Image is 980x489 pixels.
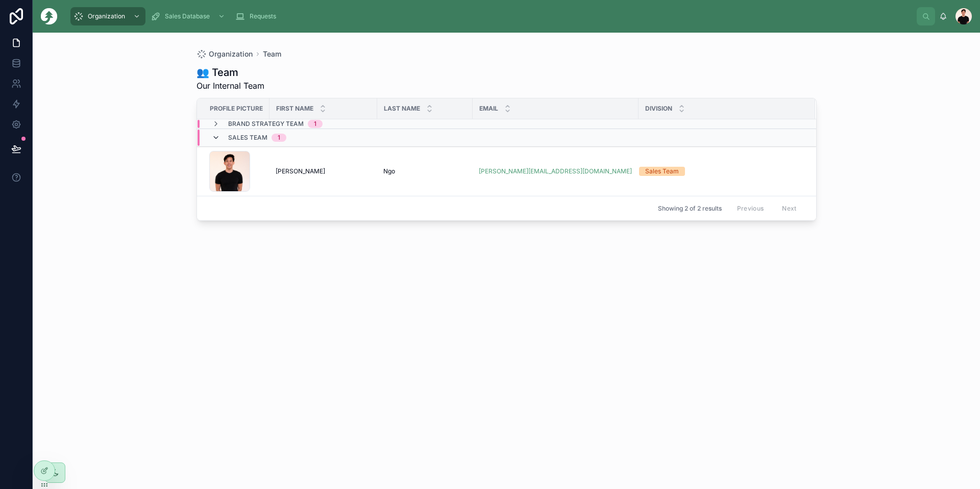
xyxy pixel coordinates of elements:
a: [PERSON_NAME] [276,167,371,175]
div: scrollable content [65,5,917,28]
span: Division [645,105,672,113]
span: First name [276,105,313,113]
a: Organization [70,7,145,25]
div: 1 [278,134,280,142]
a: Requests [232,7,283,25]
span: Sales Database [165,12,210,20]
a: Ngo [383,167,467,175]
span: Organization [209,49,253,59]
span: Profile picture [210,105,263,113]
div: Sales Team [645,167,679,176]
a: Sales Team [639,167,803,176]
div: 1 [314,120,316,128]
img: App logo [41,8,57,24]
h1: 👥 Team [197,65,264,80]
a: Organization [197,49,253,59]
a: [PERSON_NAME][EMAIL_ADDRESS][DOMAIN_NAME] [479,167,632,175]
span: Our Internal Team [197,80,264,92]
a: [PERSON_NAME][EMAIL_ADDRESS][DOMAIN_NAME] [479,167,632,175]
span: Showing 2 of 2 results [658,204,722,213]
span: Last name [384,105,420,113]
span: Requests [250,12,276,20]
span: [PERSON_NAME] [276,167,325,175]
span: Organization [88,12,125,20]
span: Sales Team [228,134,267,142]
a: Team [263,49,281,59]
span: Brand Strategy Team [228,120,304,128]
span: Email [479,105,498,113]
span: Ngo [383,167,395,175]
a: Sales Database [148,7,230,25]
